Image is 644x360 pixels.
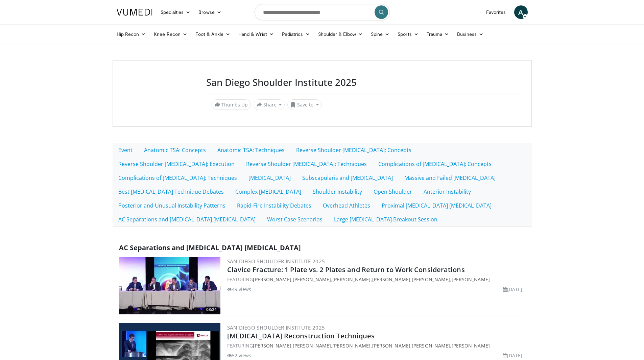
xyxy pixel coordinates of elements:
a: [PERSON_NAME] [253,276,291,283]
li: 49 views [227,286,252,293]
a: [MEDICAL_DATA] [243,171,296,185]
a: Worst Case Scenarios [261,212,328,226]
a: Specialties [157,5,195,19]
a: Shoulder & Elbow [314,27,367,41]
li: [DATE] [503,352,523,359]
a: Posterior and Unusual Instability Patterns [113,198,231,213]
a: Hand & Wrist [234,27,278,41]
a: 03:24 [119,257,220,314]
a: [PERSON_NAME] [412,276,450,283]
a: Large [MEDICAL_DATA] Breakout Session [328,212,443,226]
a: Anatomic TSA: Techniques [212,143,290,157]
a: Foot & Ankle [191,27,234,41]
a: Subscapularis and [MEDICAL_DATA] [296,171,399,185]
div: FEATURING , , , , , [227,276,525,283]
a: [PERSON_NAME] [332,342,371,349]
a: Complications of [MEDICAL_DATA]: Techniques [113,171,243,185]
a: Trauma [423,27,453,41]
a: Favorites [482,5,510,19]
a: Complications of [MEDICAL_DATA]: Concepts [373,157,497,171]
a: [PERSON_NAME] [293,276,331,283]
h3: San Diego Shoulder Institute 2025 [206,77,522,88]
a: Knee Recon [150,27,191,41]
a: [PERSON_NAME] [293,342,331,349]
a: Reverse Shoulder [MEDICAL_DATA]: Techniques [240,157,373,171]
a: [PERSON_NAME] [412,342,450,349]
input: Search topics, interventions [255,4,390,20]
img: VuMedi Logo [117,9,152,16]
a: Anterior Instability [418,185,477,199]
div: FEATURING , , , , , [227,342,525,349]
a: AC Separations and [MEDICAL_DATA] [MEDICAL_DATA] [113,212,261,226]
a: Best [MEDICAL_DATA] Technique Debates [113,185,230,199]
a: [PERSON_NAME] [372,276,410,283]
a: Clavice Fracture: 1 Plate vs. 2 Plates and Return to Work Considerations [227,265,465,274]
a: [PERSON_NAME] [253,342,291,349]
img: 39fd10ba-85e2-4726-a43f-0e92374df7c9.300x170_q85_crop-smart_upscale.jpg [119,257,220,314]
a: Massive and Failed [MEDICAL_DATA] [399,171,501,185]
a: Event [113,143,138,157]
a: Proximal [MEDICAL_DATA] [MEDICAL_DATA] [376,198,497,213]
a: Anatomic TSA: Concepts [138,143,212,157]
a: A [514,5,528,19]
a: [PERSON_NAME] [452,276,490,283]
a: Overhead Athletes [317,198,376,213]
li: [DATE] [503,286,523,293]
span: 03:24 [204,307,219,313]
a: San Diego Shoulder Institute 2025 [227,324,325,331]
a: Rapid-Fire Instability Debates [231,198,317,213]
a: [MEDICAL_DATA] Reconstruction Techniques [227,331,375,340]
a: Business [453,27,487,41]
a: Browse [194,5,225,19]
a: Shoulder Instability [307,185,368,199]
a: San Diego Shoulder Institute 2025 [227,258,325,265]
button: Share [254,99,285,110]
a: Open Shoulder [368,185,418,199]
a: Reverse Shoulder [MEDICAL_DATA]: Execution [113,157,240,171]
a: [PERSON_NAME] [452,342,490,349]
li: 52 views [227,352,252,359]
a: Sports [393,27,423,41]
a: Spine [367,27,393,41]
a: Reverse Shoulder [MEDICAL_DATA]: Concepts [290,143,417,157]
button: Save to [287,99,322,110]
a: Thumbs Up [212,99,251,110]
span: AC Separations and [MEDICAL_DATA] [MEDICAL_DATA] [119,243,301,252]
a: Complex [MEDICAL_DATA] [230,185,307,199]
a: Hip Recon [113,27,150,41]
a: Pediatrics [278,27,314,41]
a: [PERSON_NAME] [372,342,410,349]
a: [PERSON_NAME] [332,276,371,283]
